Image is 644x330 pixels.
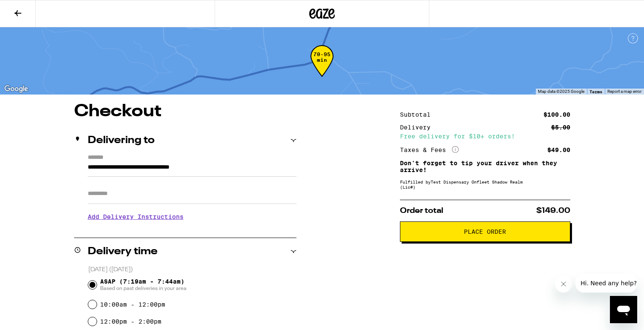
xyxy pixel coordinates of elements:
[589,89,602,94] a: Terms
[607,89,641,94] a: Report a map error
[88,135,155,146] h2: Delivering to
[74,103,296,120] h1: Checkout
[543,112,570,118] div: $100.00
[575,274,637,293] iframe: Message from company
[88,266,296,274] p: [DATE] ([DATE])
[610,296,637,323] iframe: Button to launch messaging window
[88,247,158,257] h2: Delivery time
[310,52,333,83] div: 70-95 min
[400,112,437,118] div: Subtotal
[88,227,296,233] p: We'll contact you at [PHONE_NUMBER] when we arrive
[464,229,506,235] span: Place Order
[538,89,584,94] span: Map data ©2025 Google
[100,278,187,292] span: ASAP (7:19am - 7:44am)
[551,124,570,130] div: $5.00
[555,275,572,293] iframe: Close message
[400,133,570,139] div: Free delivery for $10+ orders!
[100,301,165,308] label: 10:00am - 12:00pm
[88,207,296,227] h3: Add Delivery Instructions
[400,124,437,130] div: Delivery
[547,147,570,153] div: $49.00
[2,83,30,95] img: Google
[536,207,570,215] span: $149.00
[2,83,30,95] a: Open this area in Google Maps (opens a new window)
[100,318,161,325] label: 12:00pm - 2:00pm
[400,221,570,242] button: Place Order
[400,146,459,154] div: Taxes & Fees
[400,179,570,189] div: Fulfilled by Test Dispensary Onfleet Shadow Realm (Lic# )
[400,207,443,215] span: Order total
[400,160,570,173] p: Don't forget to tip your driver when they arrive!
[100,285,187,292] span: Based on past deliveries in your area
